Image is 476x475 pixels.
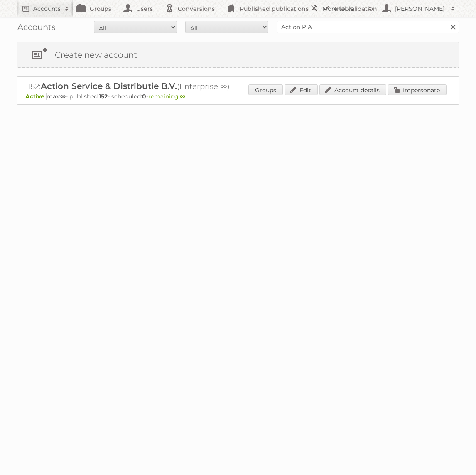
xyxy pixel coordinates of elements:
strong: ∞ [60,93,66,100]
strong: 0 [142,93,146,100]
strong: ∞ [180,93,185,100]
span: remaining: [148,93,185,100]
h2: Accounts [33,5,61,13]
a: Impersonate [388,84,447,95]
h2: [PERSON_NAME] [393,5,447,13]
strong: 152 [99,93,108,100]
a: Account details [319,84,386,95]
h2: More tools [322,5,364,13]
a: Create new account [17,42,459,67]
a: Edit [285,84,318,95]
h2: 1182: (Enterprise ∞) [25,81,316,92]
span: Active [25,93,47,100]
span: Action Service & Distributie B.V. [41,81,177,91]
p: max: - published: - scheduled: - [25,93,451,100]
a: Groups [248,84,283,95]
